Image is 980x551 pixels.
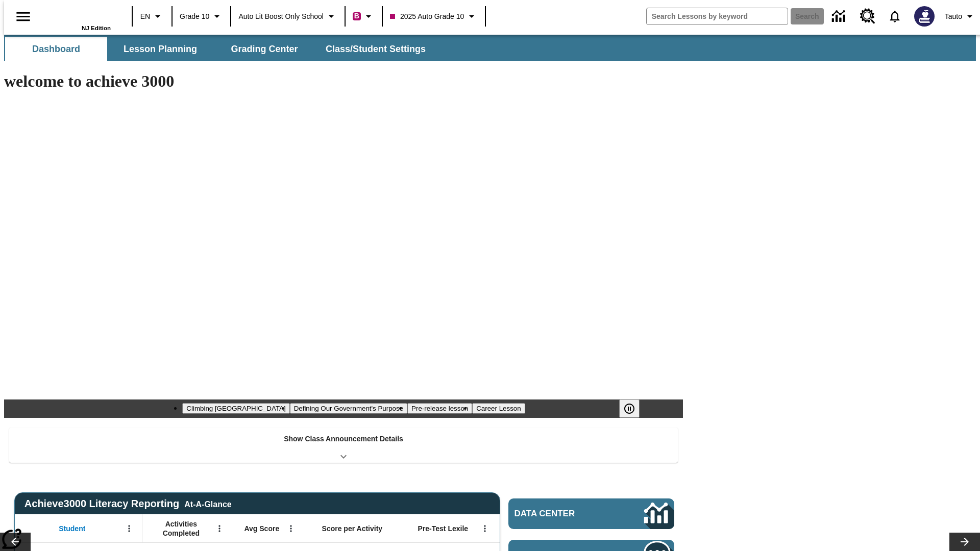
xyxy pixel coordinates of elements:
[514,509,610,519] span: Data Center
[508,498,674,529] a: Data Center
[908,3,941,30] button: Select a new avatar
[44,4,111,31] div: Home
[854,3,881,30] a: Resource Center, Will open in new tab
[945,11,962,22] span: Tauto
[82,25,111,31] span: NJ Edition
[121,521,137,536] button: Open Menu
[290,403,407,414] button: Slide 2 Defining Our Government's Purpose
[354,10,359,22] span: B
[941,7,980,26] button: Profile/Settings
[184,498,231,509] div: At-A-Glance
[477,521,493,536] button: Open Menu
[136,7,168,26] button: Language: EN, Select a language
[182,403,289,414] button: Slide 1 Climbing Mount Tai
[826,3,854,31] a: Data Center
[4,37,435,61] div: SubNavbar
[244,524,279,533] span: Avg Score
[24,498,232,510] span: Achieve3000 Literacy Reporting
[619,399,650,418] div: Pause
[238,11,324,22] span: Auto Lit Boost only School
[949,533,980,551] button: Lesson carousel, Next
[44,5,111,25] a: Home
[390,11,464,22] span: 2025 Auto Grade 10
[322,524,383,533] span: Score per Activity
[9,428,678,463] div: Show Class Announcement Details
[619,399,640,418] button: Pause
[881,3,908,30] a: Notifications
[231,43,298,55] span: Grading Center
[148,519,215,538] span: Activities Completed
[212,521,227,536] button: Open Menu
[32,43,80,55] span: Dashboard
[914,6,935,27] img: Avatar
[4,72,683,91] h1: welcome to achieve 3000
[407,403,472,414] button: Slide 3 Pre-release lesson
[176,7,227,26] button: Grade: Grade 10, Select a grade
[124,43,197,55] span: Lesson Planning
[326,43,426,55] span: Class/Student Settings
[109,37,211,61] button: Lesson Planning
[284,434,403,444] p: Show Class Announcement Details
[317,37,434,61] button: Class/Student Settings
[234,7,341,26] button: School: Auto Lit Boost only School, Select your school
[5,37,107,61] button: Dashboard
[386,7,482,26] button: Class: 2025 Auto Grade 10, Select your class
[59,524,85,533] span: Student
[349,7,379,26] button: Boost Class color is violet red. Change class color
[472,403,525,414] button: Slide 4 Career Lesson
[213,37,315,61] button: Grading Center
[283,521,299,536] button: Open Menu
[140,11,150,22] span: EN
[180,11,209,22] span: Grade 10
[418,524,469,533] span: Pre-Test Lexile
[4,35,976,61] div: SubNavbar
[8,2,38,32] button: Open side menu
[647,8,788,24] input: search field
